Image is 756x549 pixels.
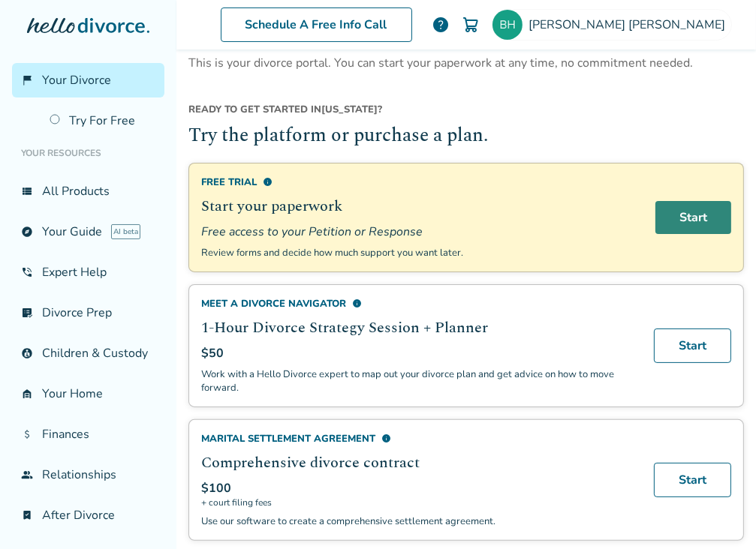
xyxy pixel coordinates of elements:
[201,223,637,240] span: Free access to your Petition or Response
[12,63,164,97] a: flag_2Your Divorce
[42,72,111,88] span: Your Divorce
[492,10,523,40] img: blake.y.hatten@gmail.com
[21,509,33,521] span: bookmark_check
[12,295,164,330] a: list_alt_checkDivorce Prep
[201,246,637,259] p: Review forms and decide how much support you want later.
[654,328,731,363] a: Start
[201,345,224,361] span: $50
[12,457,164,492] a: groupRelationships
[432,16,450,34] a: help
[201,175,637,189] div: Free Trial
[462,16,480,34] img: Cart
[201,367,636,394] p: Work with a Hello Divorce expert to map out your divorce plan and get advice on how to move forward.
[12,138,164,168] li: Your Resources
[12,376,164,411] a: garage_homeYour Home
[188,122,744,151] h2: Try the platform or purchase a plan.
[655,201,731,234] a: Start
[201,451,636,474] h2: Comprehensive divorce contract
[12,336,164,370] a: account_childChildren & Custody
[654,463,731,497] a: Start
[21,307,33,319] span: list_alt_check
[12,214,164,249] a: exploreYour GuideAI beta
[21,185,33,197] span: view_list
[21,388,33,400] span: garage_home
[21,226,33,238] span: explore
[12,174,164,208] a: view_listAll Products
[201,480,231,496] span: $100
[111,224,140,239] span: AI beta
[263,177,273,187] span: info
[201,496,636,508] span: + court filing fees
[352,298,362,308] span: info
[201,316,636,339] h2: 1-Hour Divorce Strategy Session + Planner
[12,498,164,532] a: bookmark_checkAfter Divorce
[201,297,636,310] div: Meet a divorce navigator
[201,195,637,217] h2: Start your paperwork
[21,428,33,440] span: attach_money
[21,266,33,278] span: phone_in_talk
[12,417,164,451] a: attach_moneyFinances
[201,514,636,528] p: Use our software to create a comprehensive settlement agreement.
[188,103,321,116] span: Ready to get started in
[21,74,33,86] span: flag_2
[221,7,412,42] a: Schedule A Free Info Call
[12,255,164,289] a: phone_in_talkExpert Help
[188,53,744,73] p: This is your divorce portal. You can start your paperwork at any time, no commitment needed.
[41,103,164,138] a: Try For Free
[21,347,33,359] span: account_child
[21,469,33,481] span: group
[529,16,731,33] span: [PERSON_NAME] [PERSON_NAME]
[381,433,391,443] span: info
[201,432,636,445] div: Marital Settlement Agreement
[188,103,744,122] div: [US_STATE] ?
[681,477,756,549] iframe: Chat Widget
